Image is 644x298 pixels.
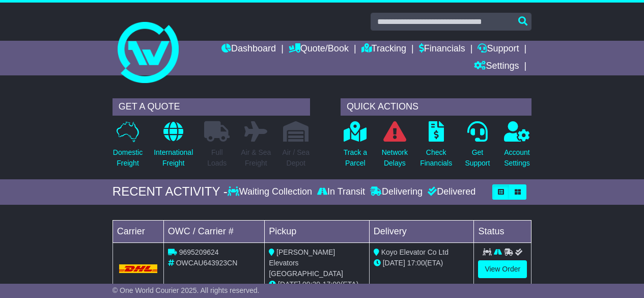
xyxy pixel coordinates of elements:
[113,184,228,199] div: RECENT ACTIVITY -
[228,186,315,198] div: Waiting Collection
[368,186,425,198] div: Delivering
[113,147,143,169] p: Domestic Freight
[361,41,406,58] a: Tracking
[119,264,157,273] img: DHL.png
[323,280,341,288] span: 17:00
[154,147,193,169] p: International Freight
[425,186,475,198] div: Delivered
[241,147,271,169] p: Air & Sea Freight
[474,58,519,75] a: Settings
[464,121,490,174] a: GetSupport
[113,220,163,242] td: Carrier
[176,259,238,267] span: OWCAU643923CN
[374,258,470,268] div: (ETA)
[465,147,490,169] p: Get Support
[344,147,367,169] p: Track a Parcel
[478,41,519,58] a: Support
[269,248,343,278] span: [PERSON_NAME] Elevators [GEOGRAPHIC_DATA]
[504,147,530,169] p: Account Settings
[204,147,230,169] p: Full Loads
[383,259,405,267] span: [DATE]
[381,248,449,256] span: Koyo Elevator Co Ltd
[113,121,143,174] a: DomesticFreight
[341,98,531,116] div: QUICK ACTIONS
[221,41,276,58] a: Dashboard
[343,121,368,174] a: Track aParcel
[419,41,465,58] a: Financials
[302,280,320,288] span: 09:30
[419,121,453,174] a: CheckFinancials
[278,280,300,288] span: [DATE]
[269,279,365,290] div: - (ETA)
[289,41,349,58] a: Quote/Book
[420,147,452,169] p: Check Financials
[265,220,370,242] td: Pickup
[179,248,219,256] span: 9695209624
[369,220,474,242] td: Delivery
[113,98,310,116] div: GET A QUOTE
[315,186,368,198] div: In Transit
[163,220,264,242] td: OWC / Carrier #
[282,147,310,169] p: Air / Sea Depot
[382,147,408,169] p: Network Delays
[381,121,408,174] a: NetworkDelays
[503,121,530,174] a: AccountSettings
[474,220,531,242] td: Status
[153,121,193,174] a: InternationalFreight
[478,260,527,278] a: View Order
[407,259,425,267] span: 17:00
[113,286,260,294] span: © One World Courier 2025. All rights reserved.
